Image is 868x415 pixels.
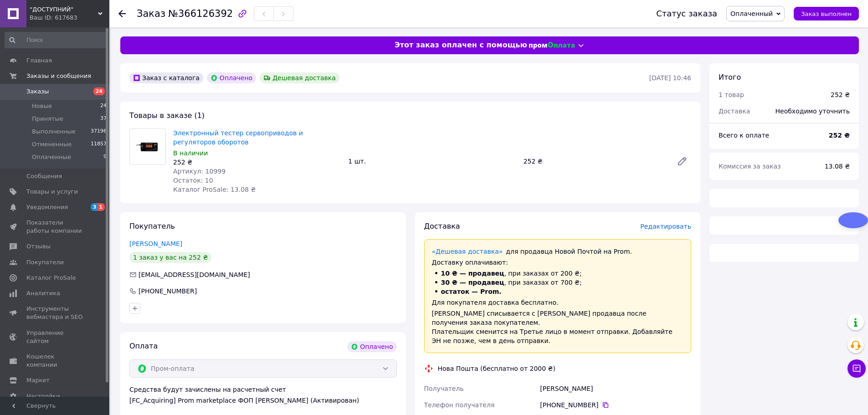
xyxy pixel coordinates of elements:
[344,155,519,168] div: 1 шт.
[719,108,750,115] span: Доставка
[424,401,495,409] span: Телефон получателя
[91,140,107,149] span: 11857
[432,269,684,278] li: , при заказах от 200 ₴;
[432,248,503,255] a: «Дешевая доставка»
[100,102,107,110] span: 24
[118,9,126,18] div: Вернуться назад
[32,128,76,136] span: Выполненные
[538,380,693,397] div: [PERSON_NAME]
[173,168,226,175] span: Артикул: 10999
[520,155,669,168] div: 252 ₴
[847,359,866,378] button: Чат с покупателем
[719,73,741,82] span: Итого
[32,102,52,110] span: Новые
[173,177,213,184] span: Остаток: 10
[719,91,744,98] span: 1 товар
[649,74,691,82] time: [DATE] 10:46
[432,309,684,345] div: [PERSON_NAME] списывается с [PERSON_NAME] продавца после получения заказа покупателем. Плательщик...
[32,140,72,149] span: Отмененные
[432,278,684,287] li: , при заказах от 700 ₴;
[26,353,84,369] span: Кошелек компании
[26,219,84,235] span: Показатели работы компании
[432,247,684,256] div: для продавца Новой Почтой на Prom.
[794,7,859,20] button: Заказ выполнен
[26,305,84,321] span: Инструменты вебмастера и SEO
[137,8,165,19] span: Заказ
[129,396,397,405] div: [FC_Acquiring] Prom marketplace ФОП [PERSON_NAME] (Активирован)
[26,72,91,80] span: Заказы и сообщения
[129,385,397,405] div: Средства будут зачислены на расчетный счет
[100,115,107,123] span: 37
[173,129,303,146] a: Электронный тестер сервоприводов и регуляторов оборотов
[540,400,691,410] div: [PHONE_NUMBER]
[98,203,105,211] span: 1
[26,242,51,251] span: Отзывы
[129,240,182,247] a: [PERSON_NAME]
[26,172,62,180] span: Сообщения
[129,111,205,120] span: Товары в заказе (1)
[831,90,850,99] div: 252 ₴
[138,287,198,296] div: [PHONE_NUMBER]
[801,10,852,17] span: Заказ выполнен
[26,56,52,65] span: Главная
[26,188,78,196] span: Товары и услуги
[207,72,256,83] div: Оплачено
[770,101,855,121] div: Необходимо уточнить
[441,279,504,286] span: 30 ₴ — продавец
[93,87,105,95] span: 24
[26,392,60,400] span: Настройки
[730,10,773,17] span: Оплаченный
[30,14,109,22] div: Ваш ID: 617683
[168,8,233,19] span: №366126392
[395,40,527,51] span: Этот заказ оплачен с помощью
[130,137,165,157] img: Электронный тестер сервоприводов и регуляторов оборотов
[432,298,684,307] div: Для покупателя доставка бесплатно.
[173,186,256,193] span: Каталог ProSale: 13.08 ₴
[656,9,717,18] div: Статус заказа
[129,342,158,350] span: Оплата
[129,252,211,263] div: 1 заказ у вас на 252 ₴
[26,203,68,211] span: Уведомления
[173,158,341,167] div: 252 ₴
[173,149,208,157] span: В наличии
[260,72,339,83] div: Дешевая доставка
[436,364,558,373] div: Нова Пошта (бесплатно от 2000 ₴)
[91,203,98,211] span: 3
[129,222,175,231] span: Покупатель
[30,5,98,14] span: "ДОСТУПНИЙ"
[719,163,781,170] span: Комиссия за заказ
[825,163,850,170] span: 13.08 ₴
[103,153,107,161] span: 9
[32,115,63,123] span: Принятые
[424,222,460,231] span: Доставка
[432,258,684,267] div: Доставку оплачивают:
[26,258,64,266] span: Покупатели
[5,32,108,48] input: Поиск
[829,132,850,139] b: 252 ₴
[347,341,396,352] div: Оплачено
[424,385,464,392] span: Получатель
[139,271,250,278] span: [EMAIL_ADDRESS][DOMAIN_NAME]
[26,376,50,384] span: Маркет
[441,288,502,295] span: остаток — Prom.
[673,152,691,170] a: Редактировать
[32,153,71,161] span: Оплаченные
[129,72,203,83] div: Заказ с каталога
[26,289,60,297] span: Аналитика
[91,128,107,136] span: 37196
[441,270,504,277] span: 10 ₴ — продавец
[26,87,49,96] span: Заказы
[719,132,769,139] span: Всего к оплате
[640,223,691,230] span: Редактировать
[26,274,76,282] span: Каталог ProSale
[26,329,84,345] span: Управление сайтом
